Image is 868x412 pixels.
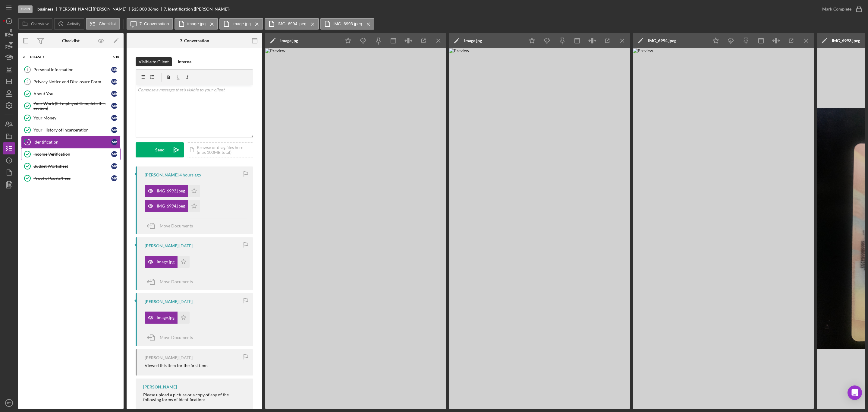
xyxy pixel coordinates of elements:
img: Preview [633,48,814,409]
a: 2Privacy Notice and Disclosure Formmr [21,76,121,88]
span: $15,000 [131,6,147,11]
label: image.jpg [232,21,251,26]
div: Open [18,5,33,13]
div: [PERSON_NAME] [145,173,178,177]
div: Privacy Notice and Disclosure Form [33,79,111,84]
a: 1Personal Informationmr [21,64,121,76]
div: m r [111,91,117,97]
div: [PERSON_NAME] [145,355,178,360]
div: IMG_6993.jpeg [832,38,860,43]
div: image.jpg [157,259,175,264]
button: image.jpg [219,18,263,30]
div: [PERSON_NAME] [145,299,178,304]
button: Move Documents [145,274,199,289]
div: 7. Identification ([PERSON_NAME]) [164,7,230,11]
button: image.jpg [145,312,190,324]
button: image.jpg [145,256,190,268]
label: Activity [67,21,80,26]
button: Send [136,142,184,157]
div: image.jpg [464,38,482,43]
a: About Youmr [21,88,121,100]
time: 2025-08-29 18:05 [179,355,193,360]
time: 2025-09-22 19:50 [179,173,201,177]
div: Identification [33,140,111,144]
span: Move Documents [160,279,193,284]
div: m r [111,103,117,109]
span: Move Documents [160,223,193,228]
div: Income Verification [33,152,111,157]
button: IMG_6994.jpeg [265,18,319,30]
label: 7. Conversation [140,21,169,26]
div: image.jpg [157,315,175,320]
div: Proof of Costs/Fees [33,176,111,181]
div: Your Work (If Employed Complete this section) [33,101,111,111]
div: IMG_6994.jpeg [648,38,676,43]
label: IMG_6993.jpeg [333,21,362,26]
div: 36 mo [148,7,159,11]
div: [PERSON_NAME] [145,243,178,248]
div: image.jpg [280,38,298,43]
div: m r [111,175,117,181]
img: Preview [449,48,630,409]
div: m r [111,67,117,73]
button: IMG_6994.jpeg [145,200,200,212]
div: Viewed this item for the first time. [145,363,208,368]
a: Proof of Costs/Feesmr [21,172,121,184]
div: m r [111,151,117,157]
a: Your Work (If Employed Complete this section)mr [21,100,121,112]
div: Send [155,142,165,157]
label: image.jpg [187,21,206,26]
text: PY [7,401,11,405]
button: IMG_6993.jpeg [320,18,375,30]
time: 2025-08-30 12:24 [179,299,193,304]
label: Checklist [99,21,116,26]
div: Internal [178,57,193,66]
a: 7Identificationmr [21,136,121,148]
a: Your Moneymr [21,112,121,124]
button: Internal [175,57,196,66]
button: Mark Complete [816,3,865,15]
div: Open Intercom Messenger [848,385,862,400]
a: Your History of Incarcerationmr [21,124,121,136]
span: Move Documents [160,335,193,340]
button: 7. Conversation [127,18,173,30]
button: PY [3,397,15,409]
a: Income Verificationmr [21,148,121,160]
tspan: 1 [27,68,28,71]
button: Checklist [86,18,120,30]
div: [PERSON_NAME] [143,385,177,389]
tspan: 2 [27,80,28,84]
button: Move Documents [145,330,199,345]
label: IMG_6994.jpeg [278,21,307,26]
div: IMG_6993.jpeg [157,189,185,193]
div: Mark Complete [822,3,851,15]
button: image.jpg [175,18,218,30]
button: Visible to Client [136,57,172,66]
button: Move Documents [145,218,199,233]
div: m r [111,127,117,133]
button: Activity [54,18,84,30]
div: m r [111,139,117,145]
b: business [37,7,53,11]
time: 2025-08-30 12:25 [179,243,193,248]
div: About You [33,91,111,96]
img: Preview [265,48,446,409]
div: Budget Worksheet [33,164,111,169]
div: Checklist [62,38,80,43]
div: m r [111,163,117,169]
div: IMG_6994.jpeg [157,204,185,208]
div: [PERSON_NAME] [PERSON_NAME] [58,7,131,11]
div: Your History of Incarceration [33,128,111,132]
div: Visible to Client [139,57,169,66]
div: 7 / 10 [108,55,119,59]
div: Your Money [33,116,111,120]
div: Personal Information [33,67,111,72]
label: Overview [31,21,49,26]
div: Phase 1 [30,55,104,59]
tspan: 7 [27,140,29,144]
button: Overview [18,18,52,30]
div: 7. Conversation [180,38,209,43]
a: Budget Worksheetmr [21,160,121,172]
div: m r [111,79,117,85]
button: IMG_6993.jpeg [145,185,200,197]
